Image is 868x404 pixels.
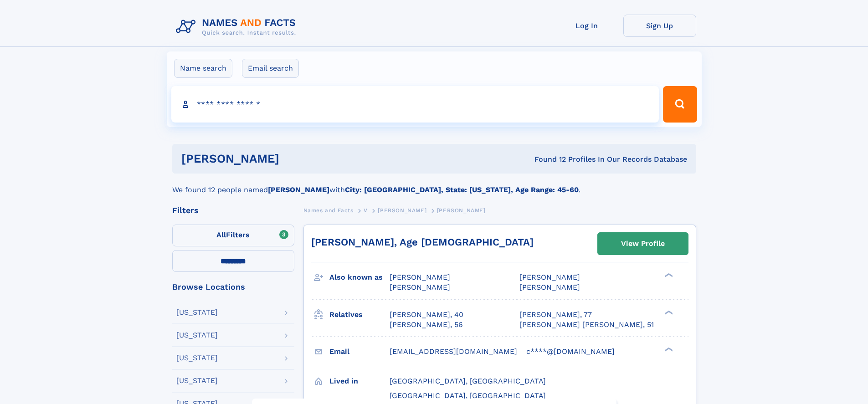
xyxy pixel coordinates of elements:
[329,373,390,389] h3: Lived in
[364,207,368,214] span: V
[519,320,654,330] a: [PERSON_NAME] [PERSON_NAME], 51
[345,185,579,194] b: City: [GEOGRAPHIC_DATA], State: [US_STATE], Age Range: 45-60
[268,185,329,194] b: [PERSON_NAME]
[329,307,390,322] h3: Relatives
[172,174,696,195] div: We found 12 people named with .
[390,273,450,281] span: [PERSON_NAME]
[437,207,486,214] span: [PERSON_NAME]
[623,15,696,37] a: Sign Up
[550,15,623,37] a: Log In
[172,283,294,291] div: Browse Locations
[378,207,426,214] span: [PERSON_NAME]
[663,309,673,315] div: ❯
[598,233,688,255] a: View Profile
[663,272,673,278] div: ❯
[303,205,354,216] a: Names and Facts
[663,346,673,352] div: ❯
[407,154,687,164] div: Found 12 Profiles In Our Records Database
[663,86,697,123] button: Search Button
[181,153,407,164] h1: [PERSON_NAME]
[621,233,665,254] div: View Profile
[390,283,450,291] span: [PERSON_NAME]
[176,332,218,339] div: [US_STATE]
[390,347,517,356] span: [EMAIL_ADDRESS][DOMAIN_NAME]
[390,310,463,320] a: [PERSON_NAME], 40
[176,354,218,362] div: [US_STATE]
[171,86,659,123] input: search input
[242,59,299,78] label: Email search
[364,205,368,216] a: V
[390,320,463,330] a: [PERSON_NAME], 56
[172,206,294,215] div: Filters
[378,205,426,216] a: [PERSON_NAME]
[172,225,294,246] label: Filters
[176,309,218,316] div: [US_STATE]
[519,310,592,320] a: [PERSON_NAME], 77
[176,377,218,384] div: [US_STATE]
[172,15,303,39] img: Logo Names and Facts
[311,236,534,248] a: [PERSON_NAME], Age [DEMOGRAPHIC_DATA]
[329,270,390,285] h3: Also known as
[329,344,390,359] h3: Email
[174,59,232,78] label: Name search
[390,377,546,385] span: [GEOGRAPHIC_DATA], [GEOGRAPHIC_DATA]
[390,391,546,400] span: [GEOGRAPHIC_DATA], [GEOGRAPHIC_DATA]
[216,230,226,239] span: All
[519,283,580,291] span: [PERSON_NAME]
[519,273,580,281] span: [PERSON_NAME]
